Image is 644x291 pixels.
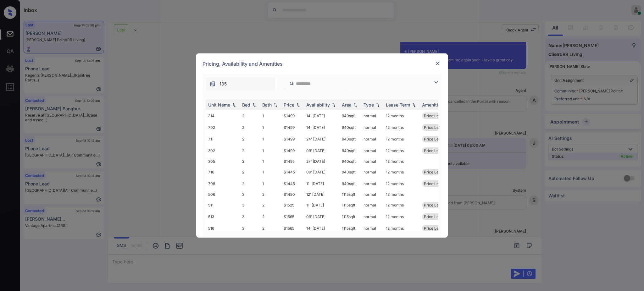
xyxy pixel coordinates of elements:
td: 14' [DATE] [304,122,339,133]
td: 12 months [383,156,419,166]
div: Availability [306,102,330,107]
td: 2 [240,122,260,133]
td: $1495 [281,156,304,166]
td: $1499 [281,110,304,122]
div: Area [342,102,352,107]
td: $1499 [281,122,304,133]
td: $1565 [281,222,304,234]
td: 2 [260,211,281,222]
td: 302 [206,145,240,156]
td: normal [361,145,383,156]
div: Unit Name [208,102,230,107]
td: $1499 [281,145,304,156]
td: 1115 sqft [339,189,361,199]
td: 1 [260,178,281,189]
td: 2 [260,222,281,234]
td: 711 [206,133,240,145]
td: 12 months [383,122,419,133]
div: Pricing, Availability and Amenities [196,53,448,74]
td: normal [361,156,383,166]
td: 2 [240,156,260,166]
span: Price Leader [424,170,447,174]
span: Price Leader [424,148,447,153]
span: Price Leader [424,181,447,186]
div: Price [284,102,294,107]
td: 3 [240,211,260,222]
td: 09' [DATE] [304,145,339,156]
td: $1525 [281,199,304,211]
td: 11' [DATE] [304,178,339,189]
span: Price Leader [424,113,447,118]
div: Lease Term [386,102,410,107]
td: 940 sqft [339,178,361,189]
td: 12 months [383,211,419,222]
td: 1115 sqft [339,199,361,211]
img: sorting [272,103,279,107]
td: 3 [240,222,260,234]
td: $1445 [281,178,304,189]
td: 12 months [383,178,419,189]
td: 1115 sqft [339,211,361,222]
img: sorting [231,103,237,107]
td: 305 [206,156,240,166]
img: close [435,60,441,67]
img: icon-zuma [209,81,216,87]
td: 2 [240,133,260,145]
span: Price Leader [424,214,447,219]
td: 940 sqft [339,156,361,166]
td: 27' [DATE] [304,156,339,166]
img: icon-zuma [432,79,440,86]
td: normal [361,133,383,145]
td: 940 sqft [339,145,361,156]
td: 1 [260,110,281,122]
td: 12 months [383,166,419,178]
td: normal [361,189,383,199]
td: 2 [240,145,260,156]
td: 3 [240,199,260,211]
td: normal [361,178,383,189]
td: 1 [260,122,281,133]
td: 716 [206,166,240,178]
div: Type [364,102,374,107]
td: 11' [DATE] [304,199,339,211]
img: sorting [330,103,337,107]
td: 2 [240,178,260,189]
td: 14' [DATE] [304,222,339,234]
td: 12 months [383,189,419,199]
td: normal [361,199,383,211]
td: 702 [206,122,240,133]
span: 105 [219,80,227,87]
td: 09' [DATE] [304,211,339,222]
td: $1499 [281,133,304,145]
td: 2 [260,189,281,199]
span: Price Leader [424,125,447,130]
td: 940 sqft [339,166,361,178]
img: icon-zuma [289,81,294,86]
span: Price Leader [424,226,447,231]
td: 12 months [383,145,419,156]
td: normal [361,166,383,178]
td: 12 months [383,199,419,211]
td: 09' [DATE] [304,166,339,178]
td: 1115 sqft [339,222,361,234]
td: 314 [206,110,240,122]
div: Bath [262,102,272,107]
td: 12 months [383,110,419,122]
td: 513 [206,211,240,222]
td: 2 [260,199,281,211]
td: 511 [206,199,240,211]
td: 708 [206,178,240,189]
td: normal [361,211,383,222]
span: Price Leader [424,203,447,207]
td: 12' [DATE] [304,189,339,199]
td: $1565 [281,211,304,222]
td: 1 [260,133,281,145]
td: $1445 [281,166,304,178]
td: 506 [206,189,240,199]
span: Price Leader [424,137,447,141]
td: normal [361,122,383,133]
img: sorting [411,103,417,107]
td: 12 months [383,222,419,234]
td: 1 [260,156,281,166]
td: 940 sqft [339,110,361,122]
